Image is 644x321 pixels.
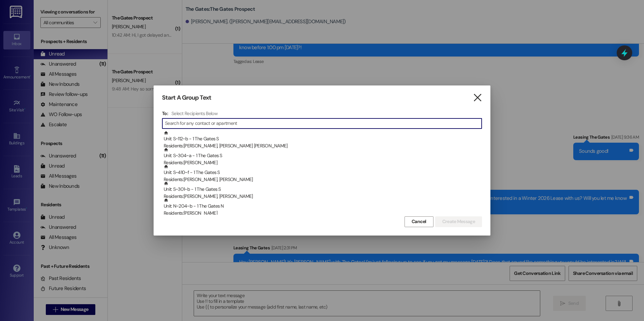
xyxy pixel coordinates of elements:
div: Residents: [PERSON_NAME], [PERSON_NAME] [164,176,482,183]
div: Unit: N~204~b - 1 The Gates N [164,198,482,217]
span: Cancel [412,218,426,225]
div: Unit: S~304~a - 1 The Gates SResidents:[PERSON_NAME] [162,147,482,164]
div: Unit: S~410~f - 1 The Gates S [164,164,482,183]
div: Unit: S~112~b - 1 The Gates S [164,131,482,150]
div: Residents: [PERSON_NAME] [164,210,482,217]
div: Unit: S~301~b - 1 The Gates S [164,181,482,200]
div: Unit: S~112~b - 1 The Gates SResidents:[PERSON_NAME], [PERSON_NAME] [PERSON_NAME] [162,131,482,147]
div: Unit: S~304~a - 1 The Gates S [164,147,482,167]
div: Residents: [PERSON_NAME], [PERSON_NAME] [PERSON_NAME] [164,142,482,149]
div: Unit: S~301~b - 1 The Gates SResidents:[PERSON_NAME], [PERSON_NAME] [162,181,482,198]
i:  [473,94,482,101]
div: Residents: [PERSON_NAME], [PERSON_NAME] [164,193,482,200]
h3: Start A Group Text [162,94,211,102]
div: Unit: N~204~b - 1 The Gates NResidents:[PERSON_NAME] [162,198,482,215]
span: Create Message [442,218,475,225]
div: Residents: [PERSON_NAME] [164,159,482,166]
div: Unit: S~410~f - 1 The Gates SResidents:[PERSON_NAME], [PERSON_NAME] [162,164,482,181]
button: Create Message [435,216,482,227]
h3: To: [162,110,168,116]
input: Search for any contact or apartment [165,119,482,128]
h4: Select Recipients Below [171,110,218,116]
button: Cancel [405,216,433,227]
